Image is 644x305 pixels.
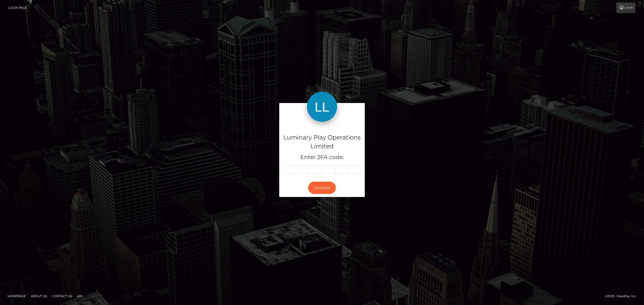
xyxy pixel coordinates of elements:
a: Homepage [6,292,28,300]
a: Contact Us [50,292,74,300]
a: About Us [29,292,49,300]
a: API [75,292,85,300]
h4: Luminary Play Operations Limited [283,133,361,151]
a: Login Page [8,3,27,13]
button: Continue [308,182,336,194]
img: Luminary Play Operations Limited [307,92,337,122]
div: © 2025 , MassPay Inc. [605,293,640,299]
h5: Enter 2FA code: [283,154,361,161]
a: Login [616,3,635,13]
